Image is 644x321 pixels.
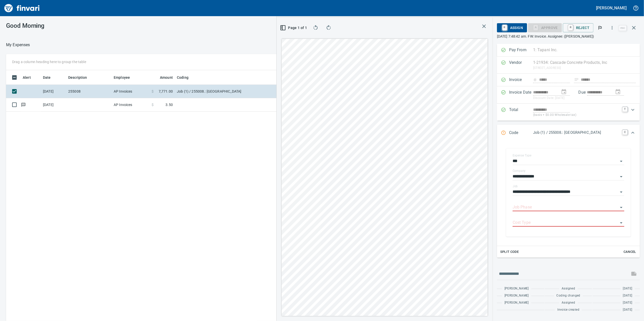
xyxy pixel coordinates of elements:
button: [PERSON_NAME] [595,4,628,12]
span: Reject [567,23,589,32]
a: T [623,107,628,112]
span: Invoice created [557,307,579,312]
button: Open [618,219,625,226]
td: Job (1) / 255008.: [GEOGRAPHIC_DATA] [175,85,301,98]
span: [PERSON_NAME] [505,300,529,305]
span: Coding [177,74,188,81]
span: Date [43,74,51,81]
p: Code [509,130,533,136]
span: Description [68,74,87,81]
label: Company [513,169,526,172]
h5: [PERSON_NAME] [596,5,627,11]
a: R [502,25,507,30]
button: Page 1 of 1 [281,23,307,32]
button: RAssign [497,23,527,32]
td: 255008 [66,85,112,98]
label: Expense Type [513,154,531,157]
label: Job [513,185,518,188]
button: RReject [563,23,593,32]
span: [DATE] [623,286,632,291]
a: C [623,130,628,135]
span: Assigned [562,300,575,305]
div: Expand [497,141,640,258]
span: Amount [160,74,173,81]
p: Drag a column heading here to group the table [12,59,86,64]
span: Coding [177,74,195,81]
a: esc [619,25,627,31]
span: [DATE] [623,307,632,312]
span: Page 1 of 1 [283,25,305,31]
span: [PERSON_NAME] [505,293,529,298]
p: [DATE] 7:48:42 am. FW: Invoice. Assignee: ([PERSON_NAME]) [497,34,640,39]
span: This records your message into the invoice and notifies anyone mentioned [628,268,640,280]
button: Split Code [499,248,520,256]
p: Total [509,107,533,118]
td: [DATE] [41,98,66,112]
p: My Expenses [6,42,30,48]
button: Open [618,173,625,180]
span: Description [68,74,94,81]
span: [DATE] [623,293,632,298]
span: Employee [114,74,136,81]
span: $ [152,89,154,94]
span: Coding changed [557,293,581,298]
span: Alert [23,74,31,81]
td: [DATE] [41,85,66,98]
div: Expand [497,125,640,141]
span: [PERSON_NAME] [505,286,529,291]
button: Open [618,158,625,165]
span: [DATE] [623,300,632,305]
button: Flag [594,22,606,33]
span: Close invoice [618,22,640,34]
span: Split Code [500,249,519,255]
img: Finvari [3,2,41,14]
span: Date [43,74,57,81]
td: AP Invoices [112,98,150,112]
span: Amount [153,74,173,81]
td: AP Invoices [112,85,150,98]
p: Job (1) / 255008.: [GEOGRAPHIC_DATA] [533,130,619,136]
span: $ [152,102,154,107]
button: Cancel [622,248,638,256]
span: Assigned [562,286,575,291]
span: Cancel [623,249,637,255]
div: Job Phase required [528,25,562,30]
span: Alert [23,74,37,81]
button: Open [618,204,625,211]
span: 3.50 [165,102,173,107]
a: R [568,25,573,30]
nav: breadcrumb [6,42,30,48]
span: Assign [501,23,523,32]
span: Has messages [21,103,26,106]
h3: Good Morning [6,22,166,29]
span: Employee [114,74,130,81]
p: (basis + $0.00 Wholesale tax) [533,113,619,118]
button: More [607,22,618,33]
span: 7,771.00 [159,89,173,94]
div: Expand [497,104,640,121]
button: Open [618,189,625,196]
